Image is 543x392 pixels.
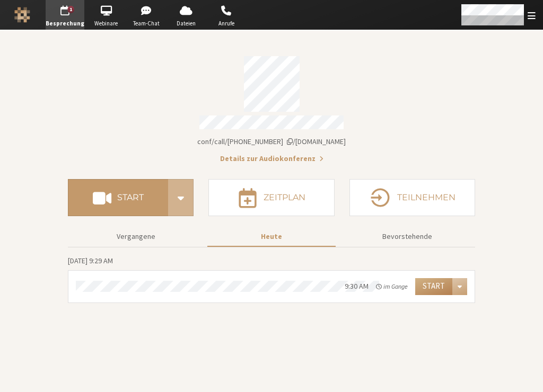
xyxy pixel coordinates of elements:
div: 9:30 AM [345,281,369,292]
button: Bevorstehende [343,227,471,246]
span: Dateien [168,19,205,28]
span: [DATE] 9:29 AM [68,256,113,265]
h4: Teilnehmen [397,193,456,202]
h4: Zeitplan [264,193,305,202]
span: Besprechung [46,19,84,28]
button: Teilnehmen [349,179,475,216]
section: Kontodaten [68,49,475,164]
em: im Gange [376,282,408,291]
span: Kopieren des Links zu meinem Besprechungsraum [197,137,346,146]
div: Start conference options [168,179,194,216]
button: Vergangene [72,227,200,246]
section: Heutige Besprechungen [68,255,475,303]
span: Team-Chat [128,19,165,28]
span: Webinare [87,19,125,28]
button: Heute [207,227,336,246]
span: Anrufe [208,19,245,28]
h4: Start [117,193,144,202]
button: Start [68,179,168,216]
button: Details zur Audiokonferenz [220,153,323,164]
button: Kopieren des Links zu meinem BesprechungsraumKopieren des Links zu meinem Besprechungsraum [197,136,346,147]
img: Iotum [14,7,30,23]
div: Menü öffnen [452,278,467,295]
div: 1 [68,6,75,13]
button: Start [415,278,452,295]
button: Zeitplan [208,179,334,216]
